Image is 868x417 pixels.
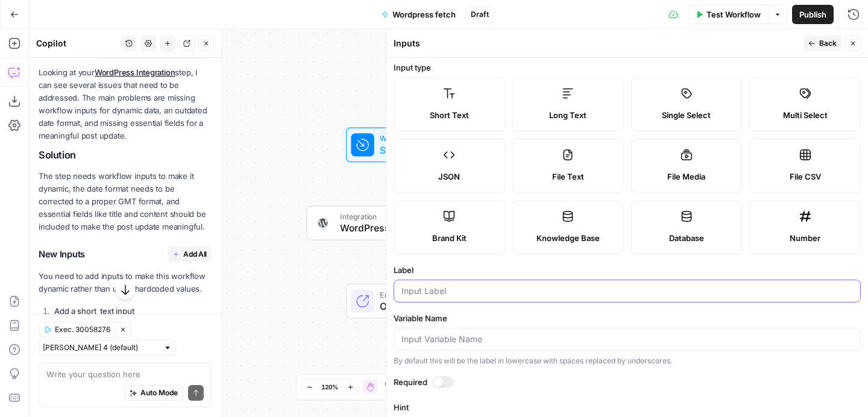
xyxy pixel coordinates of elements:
[340,211,492,222] span: Integration
[783,109,828,121] span: Multi Select
[39,66,212,143] p: Looking at your step, I can see several issues that need to be addressed. The main problems are m...
[316,216,330,230] img: WordPress%20logotype.png
[804,36,841,51] button: Back
[799,8,826,20] span: Publish
[394,264,861,276] label: Label
[706,8,761,20] span: Test Workflow
[401,285,853,297] input: Input Label
[394,37,800,49] div: Inputs
[438,171,460,183] span: JSON
[549,109,587,121] span: Long Text
[39,246,212,262] h3: New Inputs
[432,232,467,244] span: Brand Kit
[394,312,861,324] label: Variable Name
[140,387,178,398] span: Auto Mode
[55,324,110,335] span: Exec. 30058276
[430,109,469,121] span: Short Text
[552,171,584,183] span: File Text
[394,401,861,413] label: Hint
[394,356,861,366] div: By default this will be the label in lowercase with spaces replaced by underscores.
[95,67,175,77] a: WordPress Integration
[168,246,212,262] button: Add All
[392,8,456,20] span: Wordpress fetch
[36,37,118,49] div: Copilot
[394,376,861,388] label: Required
[306,284,530,319] div: EndOutput
[790,232,820,244] span: Number
[667,171,705,183] span: File Media
[39,149,212,161] h2: Solution
[401,333,853,345] input: Input Variable Name
[340,221,492,235] span: WordPress Integration
[374,5,463,24] button: Wordpress fetch
[819,38,837,49] span: Back
[790,171,821,183] span: File CSV
[536,232,600,244] span: Knowledge Base
[321,382,338,392] span: 120%
[43,342,159,354] input: Claude Sonnet 4 (default)
[669,232,704,244] span: Database
[39,170,212,234] p: The step needs workflow inputs to make it dynamic, the date format needs to be corrected to a pro...
[124,385,183,401] button: Auto Mode
[183,249,207,260] span: Add All
[306,205,530,240] div: IntegrationWordPress IntegrationStep 1
[688,5,768,24] button: Test Workflow
[54,306,134,316] strong: Add a short_text input
[662,109,711,121] span: Single Select
[39,270,212,295] p: You need to add inputs to make this workflow dynamic rather than using hardcoded values.
[394,61,861,74] label: Input type
[306,128,530,163] div: WorkflowSet InputsInputs
[792,5,834,24] button: Publish
[39,322,115,337] button: Exec. 30058276
[471,9,489,20] span: Draft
